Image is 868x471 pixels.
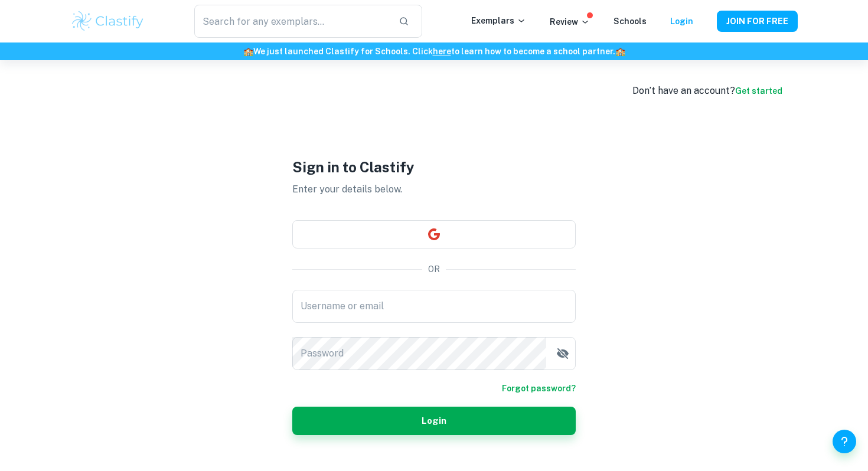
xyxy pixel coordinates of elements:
a: Get started [735,86,782,96]
a: Login [670,17,693,26]
a: here [433,47,451,56]
button: Help and Feedback [833,430,856,453]
img: Clastify logo [70,9,145,33]
span: 🏫 [615,47,625,56]
span: 🏫 [243,47,253,56]
button: JOIN FOR FREE [717,11,798,32]
p: Enter your details below. [292,182,576,197]
a: Schools [614,17,647,26]
button: Login [292,407,576,435]
a: Forgot password? [502,382,576,395]
p: OR [428,263,440,276]
h6: We just launched Clastify for Schools. Click to learn how to become a school partner. [2,45,866,58]
p: Exemplars [471,14,526,27]
input: Search for any exemplars... [194,5,389,38]
p: Review [550,15,590,28]
div: Don’t have an account? [632,84,782,98]
h1: Sign in to Clastify [292,156,576,178]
